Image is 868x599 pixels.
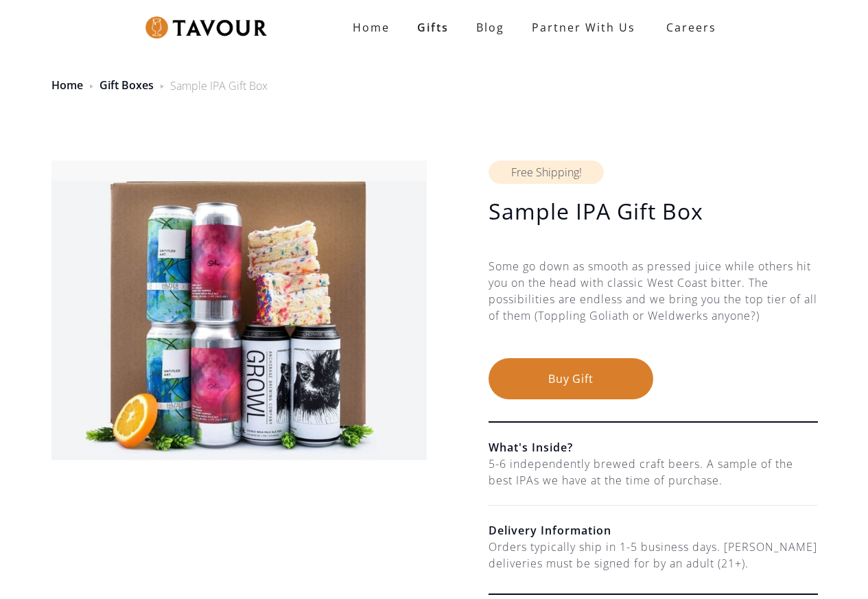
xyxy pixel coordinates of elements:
a: Gift Boxes [99,78,154,93]
a: Blog [462,14,518,41]
h6: Delivery Information [489,522,818,539]
h1: Sample IPA Gift Box [489,198,818,225]
a: partner with us [518,14,649,41]
div: 5-6 independently brewed craft beers. A sample of the best IPAs we have at the time of purchase. [489,456,818,489]
button: Buy Gift [489,358,653,399]
a: Careers [649,8,727,47]
div: Sample IPA Gift Box [170,78,268,94]
strong: Home [353,20,390,35]
div: Free Shipping! [489,161,604,184]
a: Gifts [403,14,462,41]
a: Home [51,78,83,93]
h6: What's Inside? [489,439,818,456]
a: Home [339,14,403,41]
strong: Careers [666,14,716,41]
div: Some go down as smooth as pressed juice while others hit you on the head with classic West Coast ... [489,258,818,358]
div: Orders typically ship in 1-5 business days. [PERSON_NAME] deliveries must be signed for by an adu... [489,539,818,572]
